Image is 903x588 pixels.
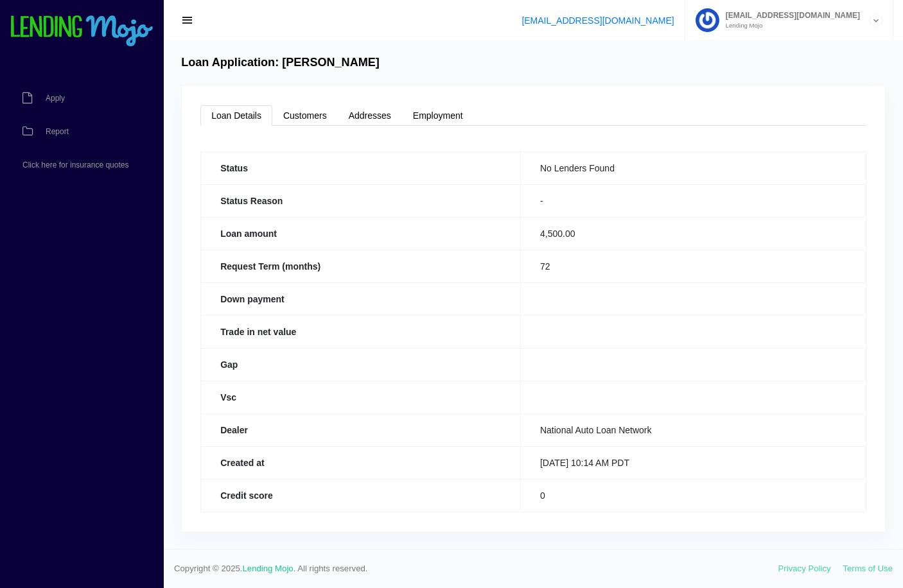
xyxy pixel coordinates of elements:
a: Addresses [338,105,402,126]
span: [EMAIL_ADDRESS][DOMAIN_NAME] [719,12,860,19]
td: [DATE] 10:14 AM PDT [520,446,866,479]
td: No Lenders Found [520,151,866,184]
h4: Loan Application: [PERSON_NAME] [181,56,380,70]
td: - [520,184,866,217]
a: Lending Mojo [243,564,294,573]
th: Vsc [201,381,521,413]
a: Employment [402,105,474,126]
th: Status Reason [201,184,521,217]
th: Gap [201,348,521,381]
th: Created at [201,446,521,479]
td: 0 [520,479,866,512]
th: Request Term (months) [201,250,521,282]
td: 4,500.00 [520,217,866,250]
td: 72 [520,250,866,282]
th: Loan amount [201,217,521,250]
a: [EMAIL_ADDRESS][DOMAIN_NAME] [522,15,674,26]
a: Loan Details [200,105,272,126]
th: Status [201,151,521,184]
th: Credit score [201,479,521,512]
a: Privacy Policy [778,564,831,573]
img: logo-small.png [10,15,154,48]
th: Dealer [201,413,521,446]
td: National Auto Loan Network [520,413,866,446]
a: Terms of Use [843,564,893,573]
span: Apply [46,94,65,102]
span: Click here for insurance quotes [22,161,128,169]
img: Profile image [696,8,719,32]
span: Report [46,128,69,135]
span: Copyright © 2025. . All rights reserved. [174,562,778,575]
small: Lending Mojo [719,22,860,29]
a: Customers [272,105,338,126]
th: Down payment [201,282,521,315]
th: Trade in net value [201,315,521,348]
